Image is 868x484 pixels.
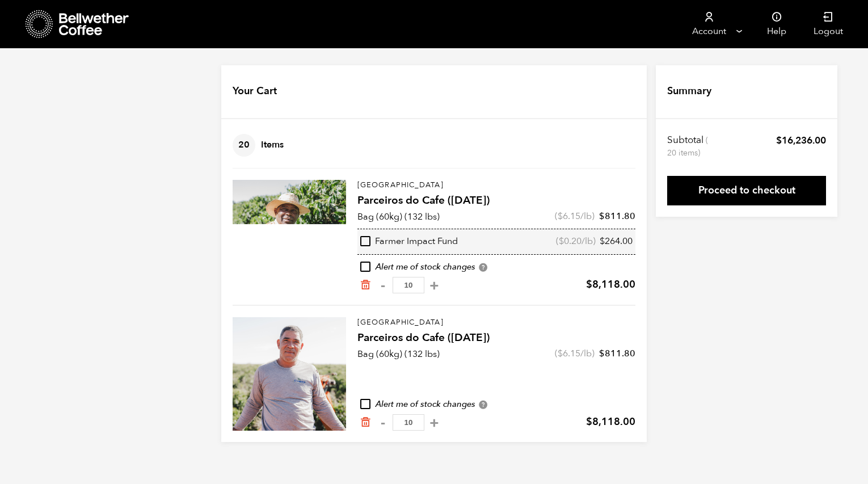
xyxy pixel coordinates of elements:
[559,235,564,247] span: $
[586,415,635,429] bdi: 8,118.00
[393,277,424,293] input: Qty
[376,417,390,428] button: -
[233,84,277,99] h4: Your Cart
[360,279,371,291] a: Remove from cart
[556,235,596,248] span: ( /lb)
[555,210,595,222] span: ( /lb)
[558,347,580,360] bdi: 6.15
[427,417,441,428] button: +
[586,277,635,292] bdi: 8,118.00
[357,210,440,224] p: Bag (60kg) (132 lbs)
[558,347,563,360] span: $
[599,347,605,360] span: $
[357,180,635,191] p: [GEOGRAPHIC_DATA]
[599,210,635,222] bdi: 811.80
[357,330,635,346] h4: Parceiros do Cafe ([DATE])
[376,280,390,291] button: -
[233,134,255,157] span: 20
[586,277,592,292] span: $
[586,415,592,429] span: $
[360,235,458,248] div: Farmer Impact Fund
[360,416,371,428] a: Remove from cart
[667,84,711,99] h4: Summary
[599,347,635,360] bdi: 811.80
[776,134,782,147] span: $
[427,280,441,291] button: +
[555,347,595,360] span: ( /lb)
[357,398,635,411] div: Alert me of stock changes
[599,210,605,222] span: $
[667,176,826,205] a: Proceed to checkout
[600,235,605,247] span: $
[357,193,635,209] h4: Parceiros do Cafe ([DATE])
[559,235,582,247] bdi: 0.20
[776,134,826,147] bdi: 16,236.00
[667,134,710,159] th: Subtotal
[357,317,635,329] p: [GEOGRAPHIC_DATA]
[393,414,424,431] input: Qty
[357,347,440,361] p: Bag (60kg) (132 lbs)
[558,210,580,222] bdi: 6.15
[600,235,633,247] bdi: 264.00
[233,134,284,157] h4: Items
[357,261,635,273] div: Alert me of stock changes
[558,210,563,222] span: $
